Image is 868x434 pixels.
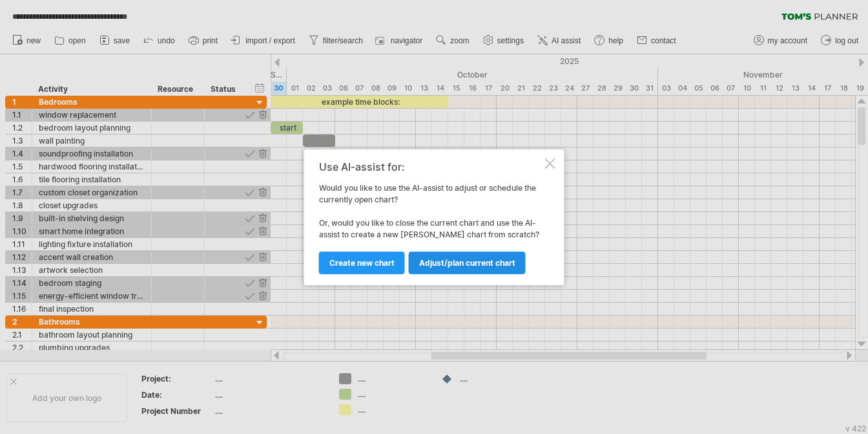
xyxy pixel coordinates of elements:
[329,258,395,268] span: Create new chart
[319,161,542,173] div: Use AI-assist for:
[319,161,542,274] div: Would you like to use the AI-assist to adjust or schedule the currently open chart? Or, would you...
[409,252,526,274] a: Adjust/plan current chart
[319,252,405,274] a: Create new chart
[419,258,515,268] span: Adjust/plan current chart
